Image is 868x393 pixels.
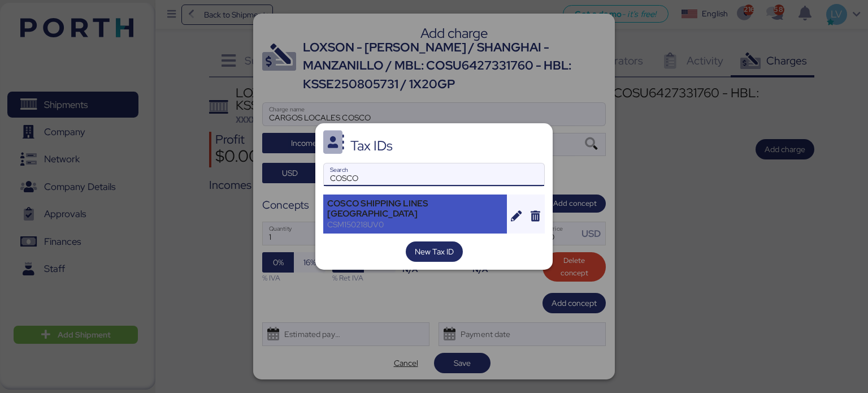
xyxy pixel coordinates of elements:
div: CSM150218UV0 [327,219,503,230]
button: New Tax ID [406,241,463,262]
div: Tax IDs [350,141,393,151]
div: COSCO SHIPPING LINES [GEOGRAPHIC_DATA] [327,198,503,219]
input: Search [324,163,544,186]
span: New Tax ID [415,245,454,258]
